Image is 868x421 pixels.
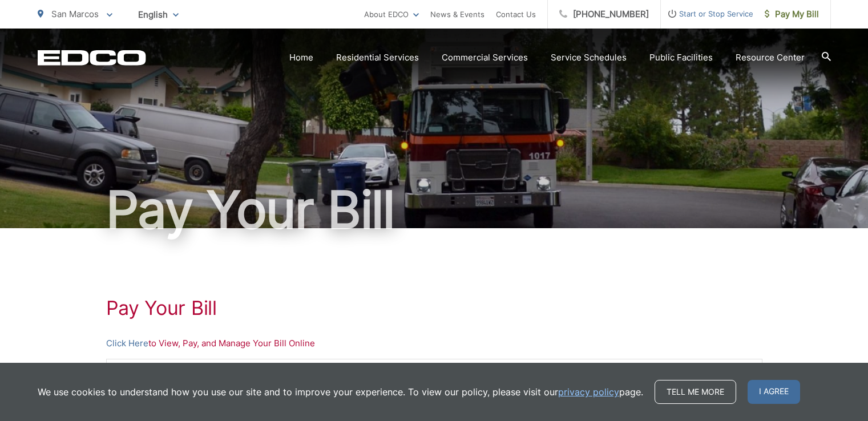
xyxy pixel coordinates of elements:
[289,51,313,64] a: Home
[551,51,627,64] a: Service Schedules
[336,51,419,64] a: Residential Services
[130,5,187,25] span: English
[748,380,800,404] span: I agree
[765,7,819,21] span: Pay My Bill
[442,51,528,64] a: Commercial Services
[736,51,805,64] a: Resource Center
[106,337,762,350] p: to View, Pay, and Manage Your Bill Online
[496,7,536,21] a: Contact Us
[558,385,619,399] a: privacy policy
[38,181,831,238] h1: Pay Your Bill
[106,337,148,350] a: Click Here
[649,51,713,64] a: Public Facilities
[106,297,762,319] h1: Pay Your Bill
[51,9,99,19] span: San Marcos
[38,385,643,399] p: We use cookies to understand how you use our site and to improve your experience. To view our pol...
[364,7,419,21] a: About EDCO
[38,50,146,66] a: EDCD logo. Return to the homepage.
[655,380,736,404] a: Tell me more
[430,7,485,21] a: News & Events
